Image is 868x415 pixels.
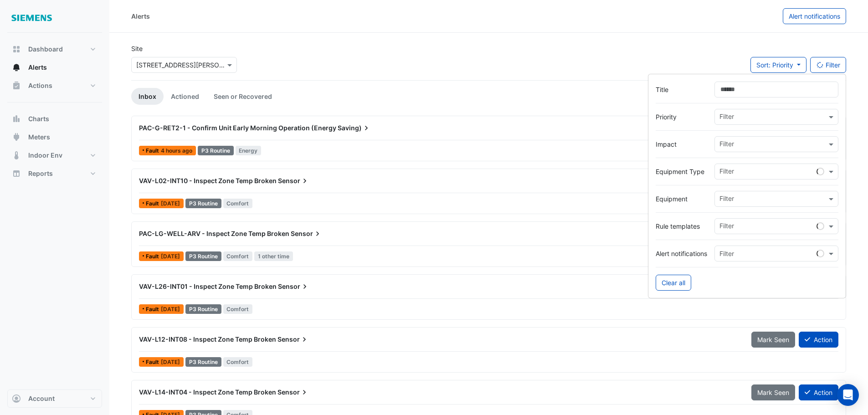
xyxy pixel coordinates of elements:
div: P3 Routine [198,146,234,155]
button: Filter [810,57,847,73]
app-icon: Meters [12,133,21,142]
button: Reports [7,164,102,183]
span: Sort: Priority [756,61,793,69]
div: Filter [718,112,734,123]
span: Meters [28,133,50,142]
span: Reports [28,169,53,178]
button: Meters [7,128,102,146]
span: Comfort [223,251,253,261]
button: Indoor Env [7,146,102,164]
button: Clear all [656,275,691,291]
button: Sort: Priority [750,57,806,73]
span: Thu 17-Jul-2025 18:00 AEST [161,200,180,207]
app-icon: Actions [12,81,21,90]
span: Alerts [28,63,47,72]
button: Actions [7,77,102,95]
span: Fault [146,254,161,259]
label: Equipment [656,194,707,204]
button: Account [7,389,102,408]
span: Fault [146,307,161,312]
div: Open Intercom Messenger [837,384,859,406]
span: Energy [236,146,262,155]
button: Mark Seen [751,384,795,400]
a: Seen or Recovered [206,88,279,105]
app-icon: Alerts [12,63,21,72]
span: PAC-G-RET2-1 - Confirm Unit Early Morning Operation (Energy [139,124,336,132]
span: Wed 13-Aug-2025 06:00 AEST [161,147,192,154]
div: P3 Routine [185,357,221,367]
span: Charts [28,114,49,123]
div: P3 Routine [185,251,221,261]
div: Filter [718,166,734,178]
button: Alert notifications [783,8,846,24]
span: Comfort [223,357,253,367]
span: Alert notifications [789,12,840,20]
div: P3 Routine [185,199,221,208]
span: Mark Seen [757,336,789,343]
span: VAV-L02-INT10 - Inspect Zone Temp Broken [139,177,277,184]
label: Site [131,44,143,53]
div: Filter [718,221,734,233]
a: Inbox [131,88,164,105]
span: Fri 04-Jul-2025 15:30 AEST [161,306,180,313]
span: Actions [28,81,52,90]
div: Filter [718,139,734,151]
span: Fault [146,148,161,154]
span: Fault [146,201,161,206]
label: Alert notifications [656,249,707,258]
span: VAV-L26-INT01 - Inspect Zone Temp Broken [139,282,277,290]
span: Saving) [338,123,371,133]
span: Account [28,394,55,403]
button: Action [799,384,838,400]
span: Sensor [278,176,309,185]
button: Mark Seen [751,332,795,348]
button: Alerts [7,58,102,77]
button: Action [799,332,838,348]
span: Mon 30-Jun-2025 14:00 AEST [161,359,180,365]
span: 1 other time [254,251,293,261]
a: Actioned [164,88,206,105]
span: Sensor [277,335,309,344]
div: Alerts [131,11,150,21]
label: Equipment Type [656,167,707,176]
label: Priority [656,112,707,122]
div: Filter [718,194,734,205]
img: Company Logo [11,7,52,26]
button: Dashboard [7,40,102,58]
span: Sensor [291,229,322,238]
div: P3 Routine [185,304,221,314]
app-icon: Dashboard [12,45,21,54]
span: Mon 07-Jul-2025 07:15 AEST [161,253,180,260]
app-icon: Charts [12,114,21,123]
app-icon: Reports [12,169,21,178]
span: Mark Seen [757,389,789,396]
span: Comfort [223,199,253,208]
span: PAC-LG-WELL-ARV - Inspect Zone Temp Broken [139,230,289,237]
span: Dashboard [28,45,63,54]
span: VAV-L14-INT04 - Inspect Zone Temp Broken [139,388,276,396]
button: Charts [7,110,102,128]
span: Comfort [223,304,253,314]
label: Title [656,85,707,94]
span: Indoor Env [28,151,62,160]
app-icon: Indoor Env [12,151,21,160]
label: Rule templates [656,221,707,231]
label: Impact [656,139,707,149]
span: Sensor [278,282,309,291]
span: Sensor [277,388,309,397]
span: Fault [146,359,161,365]
span: VAV-L12-INT08 - Inspect Zone Temp Broken [139,335,276,343]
